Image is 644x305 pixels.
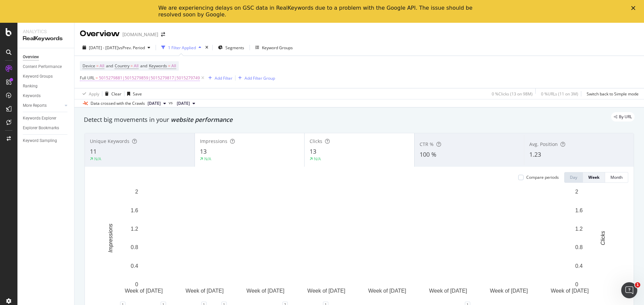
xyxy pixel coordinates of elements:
text: Week of [DATE] [307,288,345,294]
button: [DATE] - [DATE]vsPrev. Period [80,42,153,53]
button: Month [605,172,628,183]
text: Week of [DATE] [551,288,589,294]
button: Day [564,172,583,183]
div: arrow-right-arrow-left [161,32,165,37]
div: Month [610,174,623,180]
span: vs [169,100,174,106]
span: 11 [90,147,97,155]
a: Explorer Bookmarks [23,125,69,132]
text: 0 [575,282,578,287]
button: Add Filter Group [235,74,275,82]
text: 0.4 [131,263,138,269]
div: Switch back to Simple mode [587,91,639,97]
button: Clear [102,88,121,99]
div: Analytics [23,28,69,35]
text: 0.8 [575,244,583,250]
span: 100 % [420,150,436,158]
a: More Reports [23,102,63,109]
text: Week of [DATE] [247,288,284,294]
div: Keywords Explorer [23,115,56,122]
div: [DOMAIN_NAME] [122,31,158,38]
div: Compare periods [526,174,559,180]
a: Keywords Explorer [23,115,69,122]
div: Keyword Sampling [23,137,57,144]
a: Overview [23,54,69,61]
span: 1 [635,282,640,288]
text: 2 [575,189,578,195]
text: 0.4 [575,263,583,269]
text: 1.6 [131,207,138,213]
span: and [140,63,147,69]
text: Impressions [108,224,113,252]
span: Unique Keywords [90,138,129,144]
div: Explorer Bookmarks [23,125,59,132]
div: Overview [23,54,39,61]
span: All [134,61,139,71]
text: 2 [135,189,138,195]
div: times [204,44,210,51]
button: 1 Filter Applied [159,42,204,53]
span: Clicks [310,138,322,144]
div: N/A [94,156,101,162]
text: Week of [DATE] [490,288,528,294]
text: Week of [DATE] [185,288,223,294]
text: 1.2 [575,226,583,232]
span: [DATE] - [DATE] [89,45,118,51]
span: = [96,63,99,69]
text: 1.6 [575,207,583,213]
span: 13 [200,147,207,155]
span: By URL [619,115,632,119]
span: 5015279881|5015279859|5015279817|5015279749 [99,73,200,83]
span: Device [83,63,95,69]
span: = [130,63,133,69]
div: Week [588,174,599,180]
text: Clicks [600,231,606,245]
button: Week [583,172,605,183]
div: RealKeywords [23,35,69,43]
div: We are experiencing delays on GSC data in RealKeywords due to a problem with the Google API. The ... [158,5,475,18]
div: Add Filter [215,75,232,81]
div: Overview [80,28,120,40]
span: 2025 Apr. 26th [148,100,161,106]
div: Apply [89,91,99,97]
span: CTR % [420,141,434,147]
div: Keywords [23,92,41,99]
text: Week of [DATE] [368,288,406,294]
button: [DATE] [145,99,169,107]
div: N/A [314,156,321,162]
div: Save [133,91,142,97]
span: and [106,63,113,69]
text: Week of [DATE] [429,288,467,294]
a: Ranking [23,83,69,90]
span: Impressions [200,138,227,144]
button: Add Filter [206,74,232,82]
button: Keyword Groups [253,42,296,53]
button: Apply [80,88,99,99]
div: Close [631,6,638,10]
span: 2024 Oct. 26th [177,100,190,106]
span: vs Prev. Period [118,45,145,51]
div: More Reports [23,102,47,109]
button: Save [124,88,142,99]
a: Keywords [23,92,69,99]
span: All [171,61,176,71]
div: 0 % URLs ( 11 on 3M ) [541,91,578,97]
span: Keywords [149,63,167,69]
text: 1.2 [131,226,138,232]
a: Keyword Groups [23,73,69,80]
text: 0 [135,282,138,287]
div: Keyword Groups [262,45,293,51]
span: All [100,61,104,71]
span: Full URL [80,75,95,81]
div: Ranking [23,83,38,90]
div: 1 Filter Applied [168,45,196,51]
span: Avg. Position [529,141,558,147]
button: Switch back to Simple mode [584,88,639,99]
span: Country [115,63,129,69]
div: Keyword Groups [23,73,53,80]
span: Segments [225,45,244,51]
button: Segments [215,42,247,53]
iframe: Intercom live chat [621,282,637,298]
svg: A chart. [90,188,623,304]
